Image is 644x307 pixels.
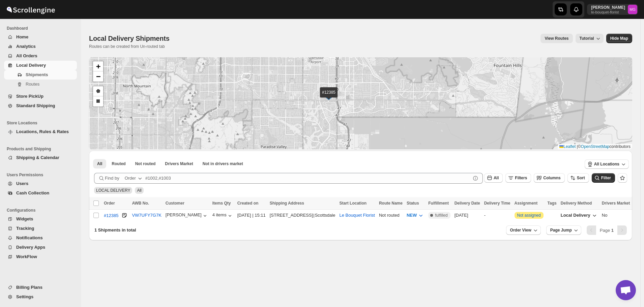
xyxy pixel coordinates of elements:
button: #12385 [104,212,118,219]
a: Open chat [616,280,636,300]
span: Tags [548,201,557,206]
button: view route [540,34,573,43]
span: Status [407,201,419,206]
span: LOCAL DELIVERY [96,188,130,193]
button: Order View [506,225,541,235]
button: Notifications [4,233,77,243]
span: Tutorial [580,36,594,41]
span: Delivery Time [484,201,510,206]
span: NEW [407,213,417,218]
span: Delivery Method [561,201,592,206]
span: Drivers Market [602,201,630,206]
button: Widgets [4,214,77,224]
button: Order [121,173,147,184]
button: Columns [534,173,564,183]
span: Standard Shipping [16,103,55,108]
span: All [494,176,499,180]
span: 1 Shipments in total [94,227,136,233]
span: fulfilled [435,213,447,218]
span: Delivery Date [455,201,480,206]
span: Widgets [16,216,33,221]
span: Local Delivery [561,213,590,218]
span: Start Location [339,201,367,206]
div: Not routed [379,212,403,219]
a: Zoom out [93,71,103,82]
button: User menu [587,4,638,15]
input: #1002,#1003 [145,173,471,184]
span: Shipments [26,72,48,77]
button: Settings [4,292,77,302]
button: VW7UFY7G7K [132,213,161,218]
span: Customer [166,201,184,206]
span: Shipping Address [270,201,304,206]
div: [DATE] [455,212,480,219]
text: MG [630,7,636,11]
button: Cash Collection [4,188,77,198]
div: - [484,212,510,219]
button: Unrouted [131,159,160,168]
button: Not assigned [517,213,541,218]
div: | [270,212,335,219]
button: Claimable [161,159,197,168]
span: Columns [543,176,560,180]
span: AWB No. [132,201,149,206]
div: No [602,212,630,219]
span: Filter [601,176,611,180]
span: Analytics [16,44,36,49]
button: All Locations [585,159,629,169]
div: Order [125,175,136,182]
span: Cash Collection [16,190,49,195]
p: le-bouquet-florist [591,10,625,14]
span: | [577,144,578,149]
b: 1 [611,228,614,233]
span: Store Locations [7,120,78,126]
img: Marker [324,93,334,100]
span: Configurations [7,208,78,213]
button: Locations, Rules & Rates [4,127,77,136]
span: Hide Map [610,36,628,41]
span: Order [104,201,115,206]
button: Billing Plans [4,283,77,292]
span: Routed [112,161,125,166]
button: Filter [592,173,615,183]
button: WorkFlow [4,252,77,262]
span: Settings [16,294,33,299]
span: Order View [510,227,531,233]
button: Page Jump [546,225,581,235]
nav: Pagination [587,225,627,235]
button: Shipments [4,70,77,80]
span: Melody Gluth [628,5,637,14]
button: All [93,159,106,168]
a: Draw a rectangle [93,96,103,106]
p: Routes can be created from Un-routed tab [89,44,172,49]
a: Leaflet [559,144,576,149]
div: [STREET_ADDRESS] [270,212,313,219]
button: All Orders [4,51,77,61]
button: Map action label [606,34,632,43]
button: 4 items [212,212,233,219]
span: Tracking [16,226,34,231]
span: Sort [577,176,585,180]
span: All Orders [16,53,37,58]
button: Sort [567,173,589,183]
span: Created on [237,201,259,206]
span: Find by [105,175,119,182]
span: Filters [515,176,527,180]
span: Shipping & Calendar [16,155,59,160]
button: NEW [403,210,428,221]
button: Routes [4,80,77,89]
span: Route Name [379,201,403,206]
span: Drivers Market [165,161,193,166]
img: ScrollEngine [5,1,56,18]
span: Page [600,228,614,233]
div: [PERSON_NAME] [166,212,208,219]
button: Shipping & Calendar [4,153,77,162]
span: Home [16,34,28,39]
span: All Locations [594,161,619,167]
span: Notifications [16,235,43,240]
div: #12385 [104,213,118,218]
span: Local Delivery [16,63,46,68]
span: All [137,188,141,193]
button: Un-claimable [199,159,247,168]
